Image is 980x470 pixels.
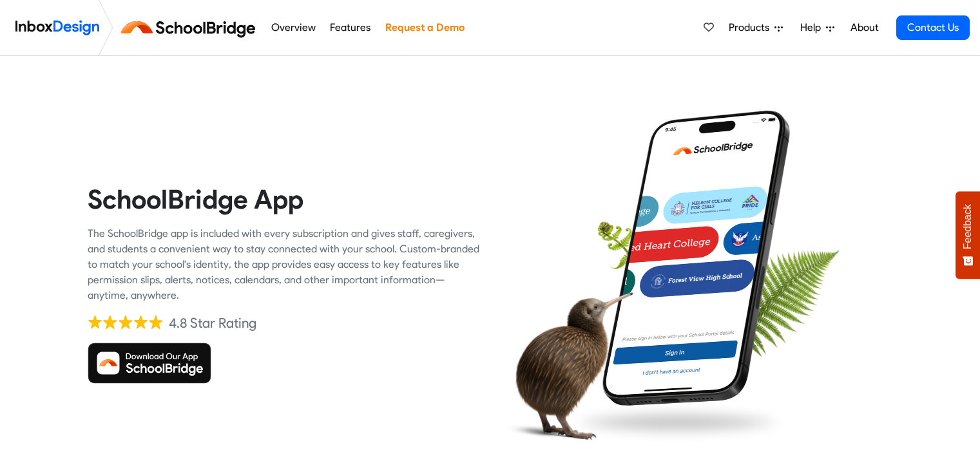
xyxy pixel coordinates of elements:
[119,12,264,43] img: schoolbridge logo
[88,343,211,384] img: Download SchoolBridge App
[169,314,256,333] div: 4.8 Star Rating
[896,15,970,40] a: Contact Us
[327,15,374,41] a: Features
[500,280,633,451] img: kiwi_bird.png
[381,15,468,41] a: Request a Demo
[729,20,774,35] span: Products
[593,109,800,407] img: phone.png
[847,15,882,41] a: About
[88,183,481,216] heading: SchoolBridge App
[795,15,840,41] a: Help
[566,399,789,446] img: shadow.png
[956,191,980,279] button: Feedback - Show survey
[267,15,319,41] a: Overview
[800,20,826,35] span: Help
[88,226,481,303] div: The SchoolBridge app is included with every subscription and gives staff, caregivers, and student...
[724,15,788,41] a: Products
[962,204,974,249] span: Feedback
